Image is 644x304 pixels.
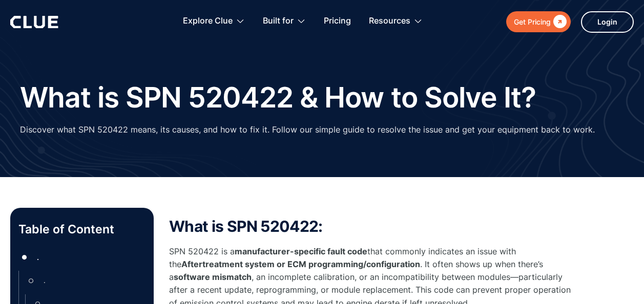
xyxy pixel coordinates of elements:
[181,259,420,269] strong: Aftertreatment system or ECM programming/configuration
[25,273,146,288] a: ○.
[514,15,551,28] div: Get Pricing
[183,5,233,37] div: Explore Clue
[235,246,367,256] strong: manufacturer-specific fault code
[324,5,351,37] a: Pricing
[581,11,634,33] a: Login
[18,250,146,265] a: ●.
[20,123,595,136] p: Discover what SPN 520422 means, its causes, and how to fix it. Follow our simple guide to resolve...
[18,221,146,237] p: Table of Content
[20,82,536,113] h1: What is SPN 520422 & How to Solve It?
[551,15,567,28] div: 
[174,272,252,282] strong: software mismatch
[44,274,46,287] div: .
[263,5,294,37] div: Built for
[18,250,31,265] div: ●
[25,273,37,288] div: ○
[369,5,410,37] div: Resources
[506,11,571,32] a: Get Pricing
[37,251,39,264] div: .
[169,217,323,235] strong: What is SPN 520422:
